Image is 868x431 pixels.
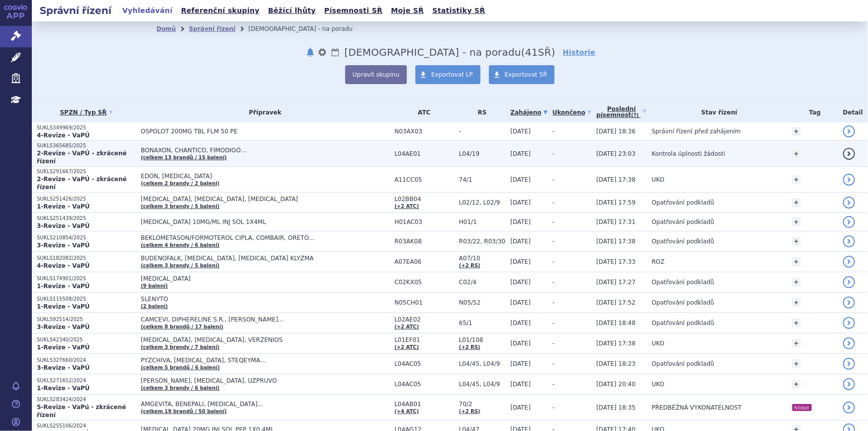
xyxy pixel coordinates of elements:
p: SUKLS115508/2025 [37,296,136,303]
a: (celkem 13 brandů / 15 balení) [141,155,227,160]
p: SUKLS182082/2025 [37,255,136,262]
h2: Správní řízení [32,3,119,17]
span: [DATE] [510,176,531,183]
strong: 3-Revize - VaPÚ [37,242,90,249]
span: ROZ [652,258,665,265]
span: - [459,128,505,135]
span: Správní řízení před zahájením [652,128,741,135]
a: detail [843,358,855,370]
p: SUKLS255106/2024 [37,423,136,430]
span: - [553,238,555,245]
span: L01/108 [459,336,505,343]
p: SUKLS251439/2025 [37,215,136,222]
a: + [792,359,801,368]
span: PŘEDBĚŽNÁ VYKONATELNOST [652,404,742,411]
abbr: (?) [631,112,639,118]
span: [DATE] [510,199,531,206]
a: detail [843,148,855,160]
a: (celkem 3 brandy / 5 balení) [141,204,219,209]
span: Opatřování podkladů [652,360,714,367]
strong: 1-Revize - VaPÚ [37,344,90,351]
span: 74/1 [459,176,505,183]
a: detail [843,125,855,137]
span: Revize - na poradu [344,46,521,58]
span: 70/2 [459,401,505,408]
span: PYZCHIVA, [MEDICAL_DATA], STEQEYMA… [141,357,389,364]
th: RS [454,102,505,122]
span: [DATE] [510,150,531,157]
span: R03/22, R03/30 [459,238,505,245]
a: detail [843,256,855,268]
span: 41 [525,46,538,58]
a: + [792,217,801,226]
span: Opatřování podkladů [652,238,714,245]
a: (celkem 19 brandů / 50 balení) [141,409,227,414]
span: L02/12, L02/9 [459,199,505,206]
span: L04AB01 [394,401,454,408]
a: detail [843,276,855,288]
span: - [553,381,555,388]
strong: 4-Revize - VaPÚ [37,262,90,269]
strong: 3-Revize - VaPÚ [37,364,90,371]
a: (9 balení) [141,283,168,289]
span: EDON, [MEDICAL_DATA] [141,173,389,180]
strong: 2-Revize - VaPÚ - zkrácené řízení [37,176,127,191]
span: - [553,176,555,183]
a: Správní řízení [189,25,236,32]
span: UKO [652,176,664,183]
p: SUKLS327660/2024 [37,357,136,364]
span: C02/4 [459,279,505,286]
th: Stav řízení [647,102,787,122]
span: - [553,404,555,411]
span: N05/52 [459,299,505,306]
span: [MEDICAL_DATA], [MEDICAL_DATA], [MEDICAL_DATA] [141,196,389,203]
a: Exportovat SŘ [489,65,555,84]
a: + [792,175,801,184]
a: + [792,339,801,348]
span: L04/45, L04/9 [459,381,505,388]
strong: 3-Revize - VaPÚ [37,323,90,330]
span: BUDENOFALK, [MEDICAL_DATA], [MEDICAL_DATA] KLYZMA [141,255,389,262]
a: + [792,198,801,207]
th: Tag [787,102,838,122]
span: L02BB04 [394,196,454,203]
span: [DATE] 17:59 [596,199,636,206]
a: Poslednípísemnost(?) [596,102,647,122]
button: nastavení [317,46,327,58]
span: 65/1 [459,320,505,326]
span: [DATE] 17:52 [596,299,636,306]
span: L02AE02 [394,316,454,323]
span: SLENYTO [141,296,389,303]
p: SUKLS283424/2024 [37,396,136,403]
a: Historie [563,47,596,57]
span: [MEDICAL_DATA] 10MG/ML INJ SOL 1X4ML [141,218,389,225]
a: detail [843,235,855,247]
span: CAMCEVI, DIPHERELINE S.R., [PERSON_NAME]… [141,316,389,323]
span: [DATE] 18:48 [596,320,636,326]
span: C02KX05 [394,279,454,286]
a: (+2 ATC) [394,324,419,329]
p: SUKLS251426/2025 [37,196,136,203]
span: - [553,199,555,206]
span: [DATE] 17:33 [596,258,636,265]
span: [DATE] 17:31 [596,218,636,225]
p: SUKLS365685/2025 [37,142,136,149]
span: Opatřování podkladů [652,218,714,225]
span: L04/45, L04/9 [459,360,505,367]
span: - [553,279,555,286]
span: BONAXON, CHANTICO, FIMODIGO… [141,147,389,154]
span: Exportovat SŘ [505,71,548,78]
p: SUKLS42340/2025 [37,336,136,343]
a: (celkem 3 brandy / 6 balení) [141,385,219,391]
span: [DATE] 20:40 [596,381,636,388]
a: + [792,127,801,136]
a: + [792,298,801,307]
a: + [792,278,801,287]
strong: 2-Revize - VaPÚ - zkrácené řízení [37,150,127,165]
strong: 5-Revize - VaPú - zkrácené řízení [37,404,126,419]
span: [DATE] 18:35 [596,404,636,411]
a: (+4 ATC) [394,409,419,414]
a: detail [843,174,855,186]
th: ATC [389,102,454,122]
button: notifikace [305,46,315,58]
